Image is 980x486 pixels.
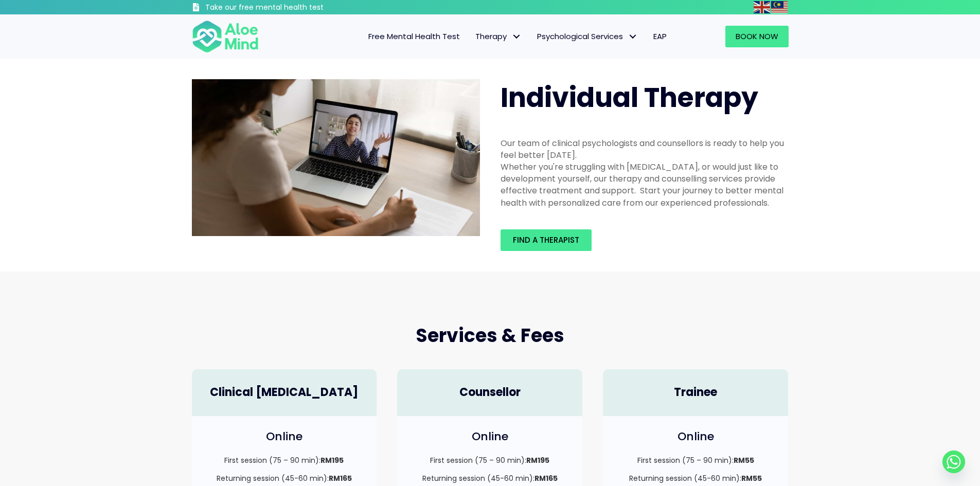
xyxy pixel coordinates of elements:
[361,26,468,47] a: Free Mental Health Test
[741,473,762,483] strong: RM55
[192,20,259,53] img: Aloe mind Logo
[534,473,558,483] strong: RM165
[501,137,789,161] div: Our team of clinical psychologists and counsellors is ready to help you feel better [DATE].
[329,473,352,483] strong: RM165
[320,455,344,465] strong: RM195
[407,385,572,401] h4: Counsellor
[202,455,367,465] p: First session (75 – 90 min):
[205,3,379,13] h3: Take our free mental health test
[416,322,564,349] span: Services & Fees
[771,1,788,13] img: ms
[513,235,579,245] span: Find a therapist
[407,455,572,465] p: First session (75 – 90 min):
[646,26,674,47] a: EAP
[202,429,367,445] h4: Online
[725,26,789,47] a: Book Now
[509,29,524,44] span: Therapy: submenu
[202,385,367,401] h4: Clinical [MEDICAL_DATA]
[734,455,754,465] strong: RM55
[192,79,480,236] img: Aloe Mind Malaysia | Mental Healthcare Services in Malaysia and Singapore
[192,3,379,14] a: Take our free mental health test
[653,31,667,42] span: EAP
[771,1,789,13] a: Malay
[613,473,778,483] p: Returning session (45-60 min):
[407,473,572,483] p: Returning session (45-60 min):
[613,385,778,401] h4: Trainee
[754,1,770,13] img: en
[368,31,460,42] span: Free Mental Health Test
[475,31,522,42] span: Therapy
[529,26,646,47] a: Psychological ServicesPsychological Services: submenu
[613,429,778,445] h4: Online
[736,31,778,42] span: Book Now
[501,229,592,251] a: Find a therapist
[468,26,529,47] a: TherapyTherapy: submenu
[613,455,778,465] p: First session (75 – 90 min):
[526,455,549,465] strong: RM195
[202,473,367,483] p: Returning session (45-60 min):
[537,31,638,42] span: Psychological Services
[272,26,674,47] nav: Menu
[942,451,965,473] a: Whatsapp
[407,429,572,445] h4: Online
[501,79,758,116] span: Individual Therapy
[626,29,640,44] span: Psychological Services: submenu
[754,1,771,13] a: English
[501,161,789,209] div: Whether you're struggling with [MEDICAL_DATA], or would just like to development yourself, our th...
